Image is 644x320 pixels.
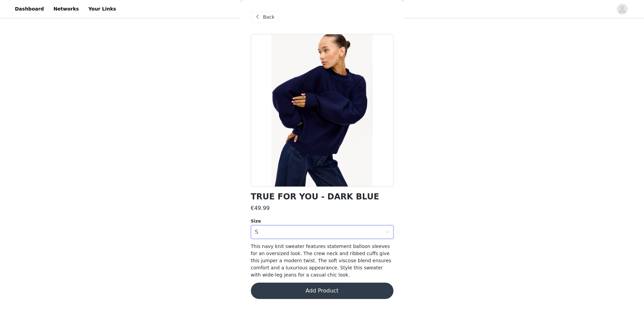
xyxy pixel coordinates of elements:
a: Your Links [84,1,120,17]
button: Add Product [251,283,393,299]
a: Networks [49,1,83,17]
div: avatar [619,4,625,15]
span: This navy knit sweater features statement balloon sleeves for an oversized look. The crew neck an... [251,244,391,278]
div: S [255,226,258,238]
div: Size [251,218,393,225]
h1: TRUE FOR YOU - DARK BLUE [251,192,379,201]
span: Back [263,14,275,21]
h3: €49.99 [251,204,270,212]
a: Dashboard [11,1,48,17]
